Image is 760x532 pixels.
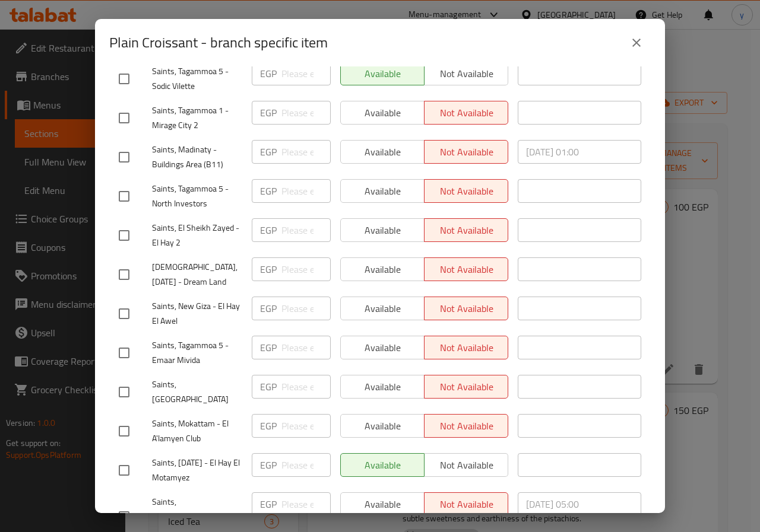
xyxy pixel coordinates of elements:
[152,416,242,446] span: Saints, Mokattam - El A'lamyen Club
[260,497,277,511] p: EGP
[152,142,242,172] span: Saints, Madinaty - Buildings Area (B11)
[622,28,651,57] button: close
[260,145,277,159] p: EGP
[281,336,331,359] input: Please enter price
[260,184,277,198] p: EGP
[281,62,331,85] input: Please enter price
[152,181,242,211] span: Saints, Tagammoa 5 - North Investors
[152,377,242,407] span: Saints, [GEOGRAPHIC_DATA]
[281,218,331,242] input: Please enter price
[260,301,277,316] p: EGP
[260,262,277,276] p: EGP
[260,340,277,355] p: EGP
[281,179,331,203] input: Please enter price
[109,33,328,52] h2: Plain Croissant - branch specific item
[152,103,242,133] span: Saints, Tagammoa 1 - Mirage City 2
[260,419,277,433] p: EGP
[260,223,277,237] p: EGP
[260,380,277,394] p: EGP
[152,64,242,94] span: Saints, Tagammoa 5 - Sodic Vilette
[260,66,277,81] p: EGP
[260,106,277,120] p: EGP
[281,140,331,164] input: Please enter price
[281,375,331,399] input: Please enter price
[152,299,242,329] span: Saints, New Giza - El Hay El Awel
[281,492,331,516] input: Please enter price
[281,101,331,125] input: Please enter price
[281,297,331,320] input: Please enter price
[152,221,242,250] span: Saints, El Sheikh Zayed - El Hay 2
[281,257,331,281] input: Please enter price
[260,458,277,472] p: EGP
[152,338,242,368] span: Saints, Tagammoa 5 - Emaar Mivida
[281,414,331,438] input: Please enter price
[281,453,331,477] input: Please enter price
[152,260,242,289] span: [DEMOGRAPHIC_DATA], [DATE] - Dream Land
[152,455,242,485] span: Saints, [DATE] - El Hay El Motamyez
